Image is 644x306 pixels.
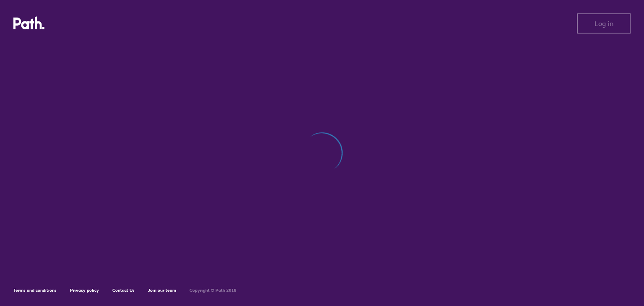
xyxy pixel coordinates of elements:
[112,288,135,293] a: Contact Us
[577,13,631,34] button: Log in
[190,288,236,293] h6: Copyright © Path 2018
[148,288,176,293] a: Join our team
[70,288,99,293] a: Privacy policy
[13,288,57,293] a: Terms and conditions
[595,20,613,27] span: Log in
